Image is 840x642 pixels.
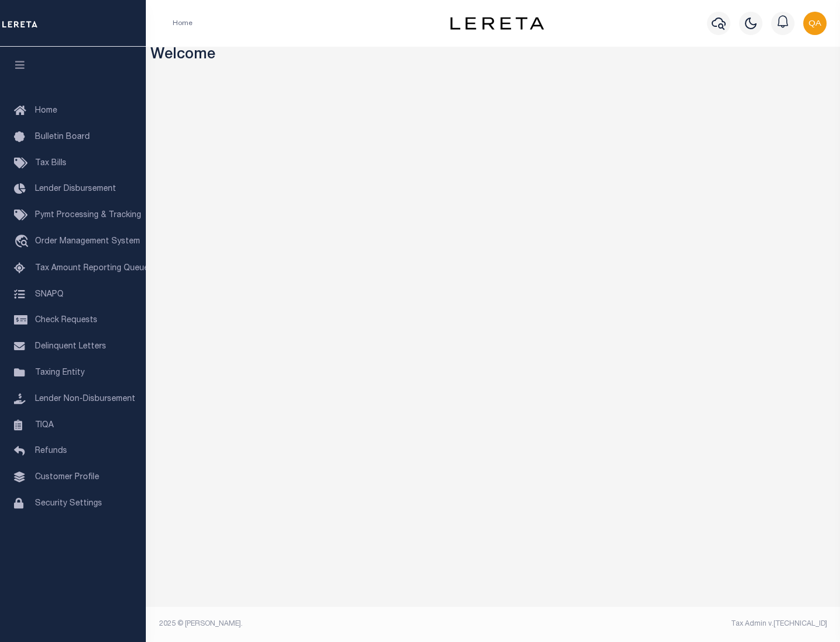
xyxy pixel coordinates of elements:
span: Pymt Processing & Tracking [35,211,141,219]
div: 2025 © [PERSON_NAME]. [150,619,494,629]
img: svg+xml;base64,PHN2ZyB4bWxucz0iaHR0cDovL3d3dy53My5vcmcvMjAwMC9zdmciIHBvaW50ZXItZXZlbnRzPSJub25lIi... [803,12,827,35]
div: Tax Admin v.[TECHNICAL_ID] [502,619,827,629]
span: TIQA [35,421,54,429]
span: Lender Disbursement [35,185,116,193]
span: Tax Bills [35,159,66,168]
li: Home [173,18,192,29]
span: SNAPQ [35,290,64,298]
span: Tax Amount Reporting Queue [35,264,149,273]
span: Delinquent Letters [35,343,106,351]
span: Security Settings [35,500,102,508]
span: Bulletin Board [35,133,90,141]
span: Lender Non-Disbursement [35,395,135,403]
span: Check Requests [35,316,97,325]
i: travel_explore [14,235,33,250]
span: Taxing Entity [35,369,85,377]
span: Refunds [35,447,67,455]
img: logo-dark.svg [450,17,544,30]
span: Order Management System [35,238,140,246]
h3: Welcome [150,47,836,65]
span: Home [35,107,57,115]
span: Customer Profile [35,473,99,481]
